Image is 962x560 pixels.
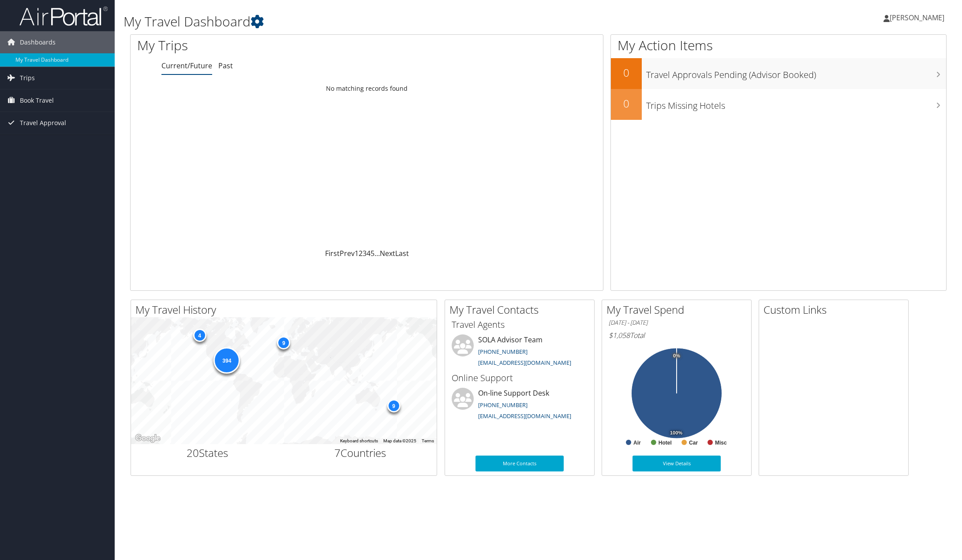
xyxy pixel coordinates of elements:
[715,440,727,446] text: Misc
[20,67,35,89] span: Trips
[387,399,400,412] div: 9
[325,248,340,258] a: First
[371,248,374,258] a: 5
[213,347,240,374] div: 394
[883,4,953,31] a: [PERSON_NAME]
[611,36,947,55] h1: My Action Items
[193,329,206,342] div: 4
[277,336,290,349] div: 9
[609,330,745,340] h6: Total
[646,64,947,81] h3: Travel Approvals Pending (Advisor Booked)
[374,248,380,258] span: …
[449,302,594,317] h2: My Travel Contacts
[478,348,528,356] a: [PHONE_NUMBER]
[137,36,400,55] h1: My Trips
[611,89,947,120] a: 0Trips Missing Hotels
[291,445,430,460] h2: Countries
[395,248,409,258] a: Last
[355,248,359,258] a: 1
[478,359,571,367] a: [EMAIL_ADDRESS][DOMAIN_NAME]
[447,388,592,424] li: On-line Support Desk
[133,433,162,444] img: Google
[689,440,698,446] text: Car
[611,65,642,80] h2: 0
[19,6,108,26] img: airportal-logo.png
[452,319,588,331] h3: Travel Agents
[673,353,680,359] tspan: 0%
[447,334,592,371] li: SOLA Advisor Team
[478,401,528,409] a: [PHONE_NUMBER]
[475,456,564,471] a: More Contacts
[646,95,947,112] h3: Trips Missing Hotels
[135,302,437,317] h2: My Travel History
[359,248,363,258] a: 2
[131,81,603,96] td: No matching records found
[187,445,199,460] span: 20
[218,61,233,70] a: Past
[633,440,641,446] text: Air
[367,248,371,258] a: 4
[764,302,908,317] h2: Custom Links
[133,433,162,444] a: Open this area in Google Maps (opens a new window)
[609,319,745,327] h6: [DATE] - [DATE]
[611,96,642,111] h2: 0
[659,440,672,446] text: Hotel
[611,58,947,89] a: 0Travel Approvals Pending (Advisor Booked)
[363,248,367,258] a: 3
[478,412,571,420] a: [EMAIL_ADDRESS][DOMAIN_NAME]
[20,31,56,53] span: Dashboards
[609,330,630,340] span: $1,058
[422,438,434,443] a: Terms
[633,456,721,471] a: View Details
[340,438,378,444] button: Keyboard shortcuts
[20,112,66,134] span: Travel Approval
[452,372,588,384] h3: Online Support
[383,438,416,443] span: Map data ©2025
[161,61,212,70] a: Current/Future
[334,445,341,460] span: 7
[340,248,355,258] a: Prev
[20,89,54,111] span: Book Travel
[124,12,677,31] h1: My Travel Dashboard
[380,248,395,258] a: Next
[890,13,944,22] span: [PERSON_NAME]
[138,445,277,460] h2: States
[606,302,751,317] h2: My Travel Spend
[670,430,682,436] tspan: 100%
